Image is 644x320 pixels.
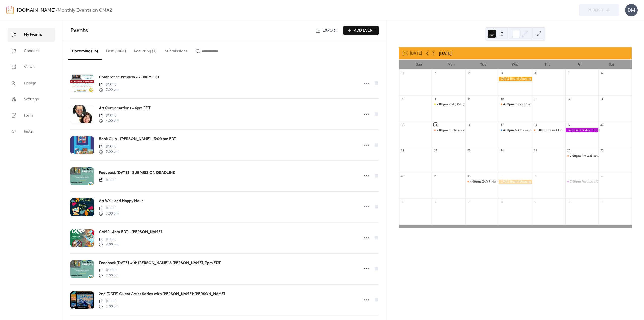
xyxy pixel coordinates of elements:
[56,6,58,15] b: /
[499,180,532,184] div: CMA2 Board Meeting
[99,206,119,211] span: [DATE]
[434,200,437,204] div: 6
[434,149,437,152] div: 22
[465,180,499,184] div: CAMP- 4pm EDT - Jeannette Brossart
[99,198,143,204] a: Art Walk and Happy Hour
[470,180,482,184] span: 4:00pm
[99,170,175,176] span: Feedback [DATE] - SUBMISSION DEADLINE
[99,291,225,297] a: 2nd [DATE] Guest Artist Series with [PERSON_NAME]: [PERSON_NAME]
[500,71,504,75] div: 3
[400,123,404,126] div: 14
[99,242,119,247] span: 4:00 pm
[434,123,437,126] div: 15
[58,6,112,15] b: Monthly Events on CMA2
[467,174,471,178] div: 30
[500,97,504,101] div: 10
[130,41,161,59] button: Recurring (1)
[570,154,582,158] span: 7:00pm
[432,128,465,132] div: Conference Preview - 7:00PM EDT
[99,291,225,297] span: 2nd [DATE] Guest Artist Series with [PERSON_NAME]: [PERSON_NAME]
[515,128,555,132] div: Art Conversations - 4pm EDT
[343,26,379,35] button: Add Event
[99,144,119,149] span: [DATE]
[567,174,571,178] div: 3
[99,136,176,143] a: Book Club - [PERSON_NAME] - 3:00 pm EDT
[449,102,563,106] div: 2nd [DATE] Guest Artist Series with [PERSON_NAME]- 7pm EDT - [PERSON_NAME]
[8,76,55,90] a: Design
[499,128,532,132] div: Art Conversations - 4pm EDT
[563,60,596,70] div: Fri
[8,92,55,106] a: Settings
[467,149,471,152] div: 23
[99,105,151,111] span: Art Conversations - 4pm EDT
[24,113,33,119] span: Form
[467,97,471,101] div: 9
[99,304,119,309] span: 7:00 pm
[534,71,537,75] div: 4
[435,60,467,70] div: Mon
[400,71,404,75] div: 31
[434,97,437,101] div: 8
[8,125,55,138] a: Install
[600,200,604,204] div: 11
[99,170,175,176] a: Feedback [DATE] - SUBMISSION DEADLINE
[403,60,435,70] div: Sun
[99,299,119,304] span: [DATE]
[400,200,404,204] div: 5
[8,60,55,74] a: Views
[437,102,449,106] span: 7:00pm
[500,174,504,178] div: 1
[503,128,515,132] span: 4:00pm
[400,174,404,178] div: 28
[99,177,116,183] span: [DATE]
[99,229,162,235] span: CAMP- 4pm EDT - [PERSON_NAME]
[99,268,119,273] span: [DATE]
[600,71,604,75] div: 6
[400,97,404,101] div: 7
[600,97,604,101] div: 13
[354,28,375,34] span: Add Event
[70,25,88,36] span: Events
[99,105,151,112] a: Art Conversations - 4pm EDT
[600,174,604,178] div: 4
[500,149,504,152] div: 24
[99,118,119,123] span: 4:00 pm
[534,97,537,101] div: 11
[102,41,130,59] button: Past (100+)
[99,74,160,81] a: Conference Preview - 7:00PM EDT
[482,180,531,184] div: CAMP- 4pm EDT - [PERSON_NAME]
[437,128,449,132] span: 7:00pm
[24,96,39,102] span: Settings
[8,109,55,122] a: Form
[449,128,496,132] div: Conference Preview - 7:00PM EDT
[434,71,437,75] div: 1
[570,180,582,184] span: 7:00pm
[323,28,337,34] span: Export
[99,198,143,204] span: Art Walk and Happy Hour
[312,26,341,35] a: Export
[99,260,221,266] a: Feedback [DATE] with [PERSON_NAME] & [PERSON_NAME], 7pm EDT
[99,260,221,266] span: Feedback [DATE] with [PERSON_NAME] & [PERSON_NAME], 7pm EDT
[24,64,35,70] span: Views
[567,200,571,204] div: 10
[467,60,499,70] div: Tue
[8,44,55,58] a: Connect
[434,174,437,178] div: 29
[99,149,119,154] span: 3:00 pm
[432,102,465,106] div: 2nd Monday Guest Artist Series with Jacqui Ross- 7pm EDT - Darcel Deneau
[595,60,628,70] div: Sat
[515,102,599,106] div: Special Event: NOVEM 2025 Collaborative Mosaic - 4PM EDT
[499,102,532,106] div: Special Event: NOVEM 2025 Collaborative Mosaic - 4PM EDT
[6,6,14,14] img: logo
[24,48,39,54] span: Connect
[17,6,56,15] a: [DOMAIN_NAME]
[548,128,609,132] div: Book Club - [PERSON_NAME] - 3:00 pm EDT
[400,149,404,152] div: 21
[567,97,571,101] div: 12
[503,102,515,106] span: 4:00pm
[24,32,42,38] span: My Events
[600,123,604,126] div: 20
[534,200,537,204] div: 9
[565,128,598,132] div: Feedback Friday - SUBMISSION DEADLINE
